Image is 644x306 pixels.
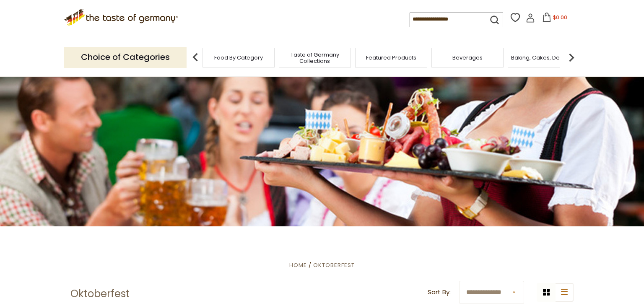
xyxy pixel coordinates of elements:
button: $0.00 [537,13,572,25]
span: $0.00 [553,14,567,21]
a: Featured Products [366,54,416,61]
img: next arrow [563,49,580,66]
p: Choice of Categories [64,47,187,67]
a: Home [289,261,307,269]
img: previous arrow [187,49,204,66]
label: Sort By: [428,287,451,298]
a: Taste of Germany Collections [281,52,348,64]
h1: Oktoberfest [70,288,130,300]
a: Food By Category [214,54,263,61]
a: Baking, Cakes, Desserts [511,54,576,61]
a: Oktoberfest [313,261,355,269]
a: Beverages [452,54,483,61]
